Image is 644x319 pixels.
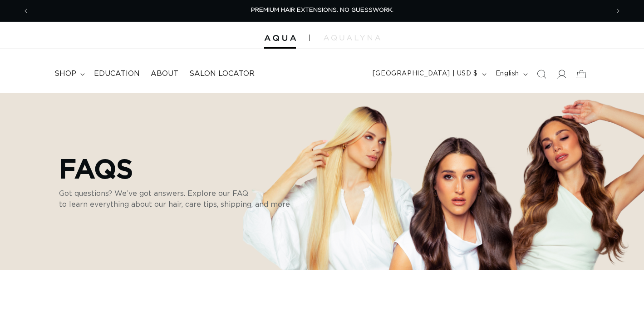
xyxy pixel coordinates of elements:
span: Salon Locator [189,69,255,79]
span: Education [94,69,140,79]
button: English [490,65,531,83]
p: faqs [59,153,290,184]
button: [GEOGRAPHIC_DATA] | USD $ [367,65,490,83]
span: shop [54,69,76,79]
a: Salon Locator [184,64,260,84]
summary: Search [531,64,551,84]
img: Aqua Hair Extensions [264,35,296,41]
summary: shop [49,64,88,84]
button: Previous announcement [16,2,36,20]
a: Education [88,64,145,84]
button: Next announcement [608,2,628,20]
span: English [496,69,519,79]
span: About [151,69,178,79]
img: aqualyna.com [324,35,380,40]
a: About [145,64,184,84]
span: PREMIUM HAIR EXTENSIONS. NO GUESSWORK. [251,7,393,13]
span: [GEOGRAPHIC_DATA] | USD $ [373,69,478,79]
p: Got questions? We’ve got answers. Explore our FAQ to learn everything about our hair, care tips, ... [59,188,290,210]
